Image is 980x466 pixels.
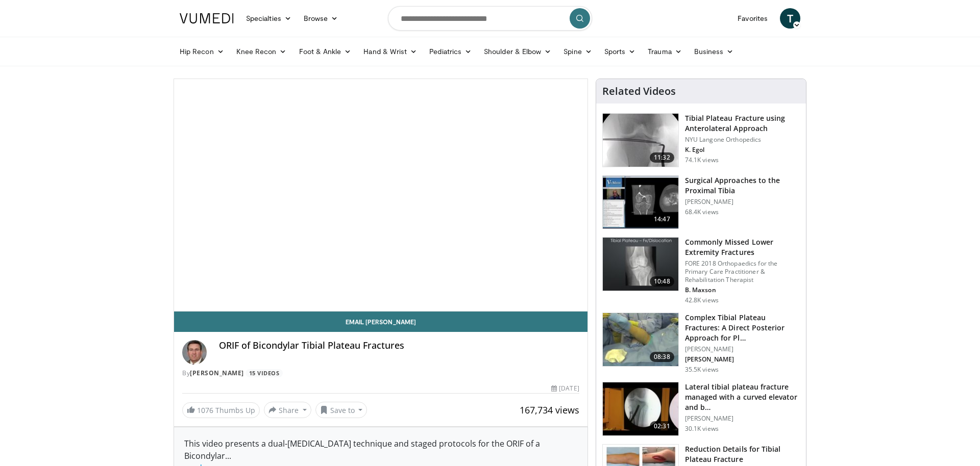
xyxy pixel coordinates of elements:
[246,369,283,378] a: 15 Videos
[650,421,674,431] span: 02:31
[264,402,311,418] button: Share
[603,382,678,435] img: ssCKXnGZZaxxNNa35hMDoxOjBvO2OFFA_1.150x105_q85_crop-smart_upscale.jpg
[219,340,579,351] h4: ORIF of Bicondylar Tibial Plateau Fractures
[685,175,800,196] h3: Surgical Approaches to the Proximal Tibia
[603,176,678,229] img: DA_UIUPltOAJ8wcH4xMDoxOjB1O8AjAz.150x105_q85_crop-smart_upscale.jpg
[685,156,719,164] p: 74.1K views
[602,237,800,304] a: 10:48 Commonly Missed Lower Extremity Fractures FORE 2018 Orthopaedics for the Primary Care Pract...
[423,41,478,62] a: Pediatrics
[182,340,207,365] img: Avatar
[685,286,800,294] p: B. Maxson
[520,404,579,416] span: 167,734 views
[650,214,674,224] span: 14:47
[602,382,800,436] a: 02:31 Lateral tibial plateau fracture managed with a curved elevator and b… [PERSON_NAME] 30.1K v...
[685,444,800,464] h3: Reduction Details for Tibial Plateau Fracture
[293,41,358,62] a: Foot & Ankle
[602,175,800,229] a: 14:47 Surgical Approaches to the Proximal Tibia [PERSON_NAME] 68.4K views
[180,13,234,23] img: VuMedi Logo
[685,136,800,144] p: NYU Langone Orthopedics
[388,6,592,31] input: Search topics, interventions
[230,41,293,62] a: Knee Recon
[182,402,260,418] a: 1076 Thumbs Up
[688,41,740,62] a: Business
[685,146,800,154] p: K. Egol
[685,355,800,364] p: [PERSON_NAME]
[650,152,674,163] span: 11:32
[603,238,678,291] img: 4aa379b6-386c-4fb5-93ee-de5617843a87.150x105_q85_crop-smart_upscale.jpg
[551,384,579,393] div: [DATE]
[685,366,719,374] p: 35.5K views
[685,313,800,343] h3: Complex Tibial Plateau Fractures: A Direct Posterior Approach for Pl…
[315,402,367,418] button: Save to
[174,41,230,62] a: Hip Recon
[174,79,587,312] video-js: Video Player
[685,198,800,206] p: [PERSON_NAME]
[298,8,345,29] a: Browse
[650,276,674,287] span: 10:48
[685,260,800,284] p: FORE 2018 Orthopaedics for the Primary Care Practitioner & Rehabilitation Therapist
[685,415,800,423] p: [PERSON_NAME]
[240,8,298,29] a: Specialties
[685,345,800,353] p: [PERSON_NAME]
[478,41,557,62] a: Shoulder & Elbow
[685,237,800,257] h3: Commonly Missed Lower Extremity Fractures
[650,352,674,362] span: 08:38
[685,208,719,216] p: 68.4K views
[598,41,642,62] a: Sports
[780,8,800,29] a: T
[731,8,774,29] a: Favorites
[557,41,598,62] a: Spine
[685,113,800,134] h3: Tibial Plateau Fracture using Anterolateral Approach
[685,425,719,433] p: 30.1K views
[602,313,800,374] a: 08:38 Complex Tibial Plateau Fractures: A Direct Posterior Approach for Pl… [PERSON_NAME] [PERSON...
[603,114,678,167] img: 9nZFQMepuQiumqNn4xMDoxOjBzMTt2bJ.150x105_q85_crop-smart_upscale.jpg
[197,405,213,415] span: 1076
[182,369,579,378] div: By
[642,41,688,62] a: Trauma
[602,113,800,167] a: 11:32 Tibial Plateau Fracture using Anterolateral Approach NYU Langone Orthopedics K. Egol 74.1K ...
[190,369,244,377] a: [PERSON_NAME]
[174,312,587,332] a: Email [PERSON_NAME]
[685,382,800,412] h3: Lateral tibial plateau fracture managed with a curved elevator and b…
[602,85,676,97] h4: Related Videos
[685,296,719,304] p: 42.8K views
[357,41,423,62] a: Hand & Wrist
[603,313,678,366] img: a3c47f0e-2ae2-4b3a-bf8e-14343b886af9.150x105_q85_crop-smart_upscale.jpg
